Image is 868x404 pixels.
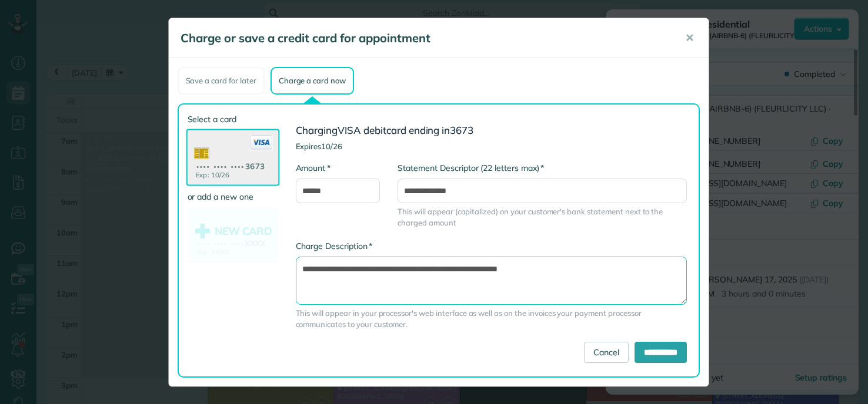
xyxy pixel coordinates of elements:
div: Charge a card now [271,67,354,95]
div: Save a card for later [178,67,265,95]
span: 3673 [450,124,473,136]
label: Charge Description [296,240,373,252]
h4: Expires [296,142,687,150]
label: Statement Descriptor (22 letters max) [398,162,544,174]
span: ✕ [685,31,694,45]
h5: Charge or save a credit card for appointment [181,30,669,46]
span: debit [363,124,386,136]
label: Select a card [188,113,278,125]
label: Amount [296,162,330,174]
label: or add a new one [188,191,278,203]
span: VISA [338,124,361,136]
span: 10/26 [321,142,342,151]
span: This will appear (capitalized) on your customer's bank statement next to the charged amount [398,206,686,228]
h3: Charging card ending in [296,125,687,136]
a: Cancel [584,342,629,363]
span: This will appear in your processor's web interface as well as on the invoices your payment proces... [296,308,687,330]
